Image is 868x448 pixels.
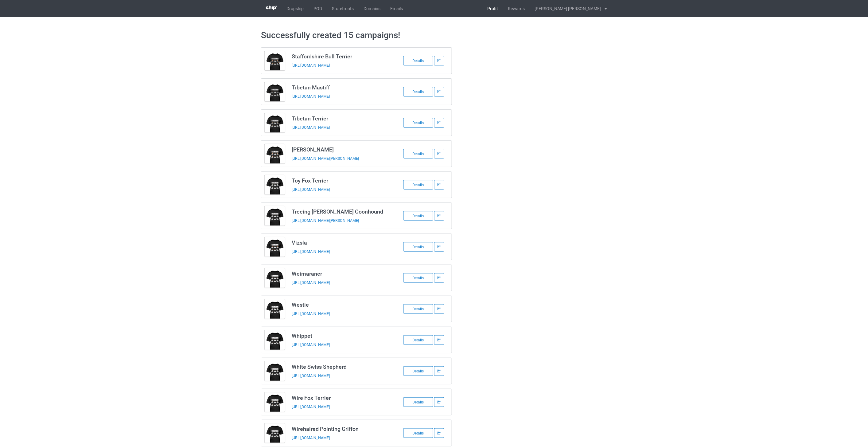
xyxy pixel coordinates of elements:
h3: Toy Fox Terrier [292,177,389,184]
a: Details [403,213,434,218]
h3: Staffordshire Bull Terrier [292,53,389,60]
h3: [PERSON_NAME] [292,146,389,153]
a: Details [403,275,434,280]
h3: Whippet [292,332,389,339]
a: [URL][DOMAIN_NAME] [292,125,330,130]
h3: Weimaraner [292,270,389,277]
a: Details [403,151,434,156]
div: Details [403,87,433,96]
a: [URL][DOMAIN_NAME] [292,404,330,409]
a: Details [403,89,434,94]
h3: Vizsla [292,239,389,246]
h3: Tibetan Terrier [292,115,389,122]
div: Details [403,56,433,65]
img: 3d383065fc803cdd16c62507c020ddf8.png [266,6,277,10]
div: Details [403,273,433,283]
a: Details [403,58,434,63]
div: Details [403,149,433,159]
a: [URL][DOMAIN_NAME] [292,63,330,68]
div: Details [403,211,433,221]
a: [URL][DOMAIN_NAME] [292,249,330,254]
h3: Westie [292,301,389,308]
div: Details [403,242,433,252]
a: [URL][DOMAIN_NAME] [292,342,330,347]
a: [URL][DOMAIN_NAME][PERSON_NAME] [292,156,359,161]
h3: Tibetan Mastiff [292,84,389,91]
a: Details [403,368,434,373]
a: [URL][DOMAIN_NAME] [292,311,330,316]
a: Details [403,399,434,404]
a: [URL][DOMAIN_NAME] [292,280,330,285]
h3: Treeing [PERSON_NAME] Coonhound [292,208,389,215]
a: Details [403,337,434,342]
a: [URL][DOMAIN_NAME] [292,373,330,378]
div: Details [403,428,433,438]
a: [URL][DOMAIN_NAME] [292,94,330,99]
div: Details [403,118,433,128]
a: [URL][DOMAIN_NAME] [292,435,330,440]
a: Details [403,182,434,187]
a: [URL][DOMAIN_NAME] [292,187,330,192]
div: Details [403,366,433,376]
a: Details [403,430,434,435]
a: Details [403,306,434,311]
a: [URL][DOMAIN_NAME][PERSON_NAME] [292,218,359,223]
a: Details [403,244,434,249]
div: Details [403,335,433,345]
a: Details [403,120,434,125]
div: Details [403,180,433,190]
div: [PERSON_NAME] [PERSON_NAME] [530,1,601,16]
h3: Wirehaired Pointing Griffon [292,425,389,432]
div: Details [403,304,433,314]
h1: Successfully created 15 campaigns! [261,30,607,41]
div: Details [403,397,433,407]
h3: White Swiss Shepherd [292,363,389,370]
h3: Wire Fox Terrier [292,394,389,401]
